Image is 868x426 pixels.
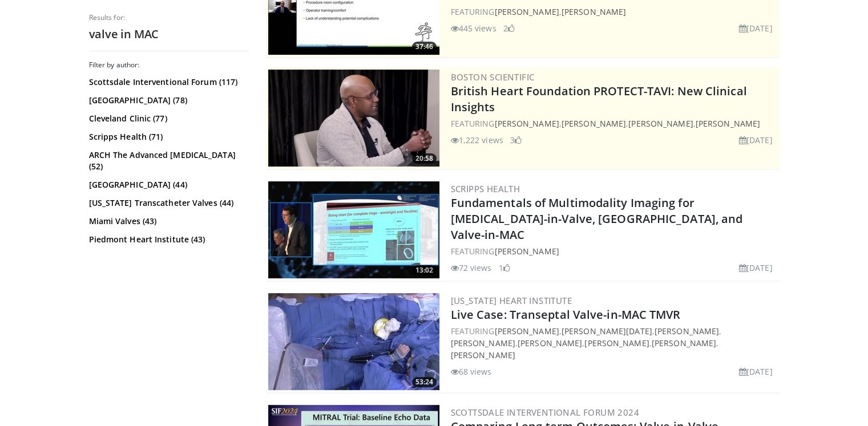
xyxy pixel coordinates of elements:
[451,195,743,242] a: Fundamentals of Multimodality Imaging for [MEDICAL_DATA]-in-Valve, [GEOGRAPHIC_DATA], and Valve-i...
[89,216,246,227] a: Miami Valves (43)
[89,131,246,143] a: Scripps Health (71)
[89,113,246,124] a: Cleveland Clinic (77)
[89,179,246,190] a: [GEOGRAPHIC_DATA] (44)
[451,407,639,418] a: Scottsdale Interventional Forum 2024
[739,262,773,274] li: [DATE]
[89,149,246,172] a: ARCH The Advanced [MEDICAL_DATA] (52)
[451,71,535,83] a: Boston Scientific
[268,181,439,278] a: 13:02
[268,181,439,278] img: bcd39113-f1ca-4ac5-8220-3654d2d3a342.300x170_q85_crop-smart_upscale.jpg
[739,134,773,146] li: [DATE]
[268,293,439,390] a: 53:24
[584,338,649,348] a: [PERSON_NAME]
[89,76,246,88] a: Scottsdale Interventional Forum (117)
[451,134,503,146] li: 1,222 views
[412,265,437,275] span: 13:02
[451,6,777,18] div: FEATURING ,
[268,70,439,167] img: 20bd0fbb-f16b-4abd-8bd0-1438f308da47.300x170_q85_crop-smart_upscale.jpg
[451,22,496,34] li: 445 views
[499,262,510,274] li: 1
[412,153,437,164] span: 20:58
[412,377,437,387] span: 53:24
[503,22,515,34] li: 2
[494,6,559,17] a: [PERSON_NAME]
[739,366,773,378] li: [DATE]
[451,295,572,306] a: [US_STATE] Heart Institute
[451,183,520,194] a: Scripps Health
[89,13,249,22] p: Results for:
[494,118,559,129] a: [PERSON_NAME]
[89,197,246,209] a: [US_STATE] Transcatheter Valves (44)
[451,325,777,361] div: FEATURING , , , , , , ,
[451,366,492,378] li: 68 views
[451,245,777,257] div: FEATURING
[89,234,246,245] a: Piedmont Heart Institute (43)
[451,338,515,348] a: [PERSON_NAME]
[562,118,626,129] a: [PERSON_NAME]
[451,350,515,360] a: [PERSON_NAME]
[268,70,439,167] a: 20:58
[451,83,747,115] a: British Heart Foundation PROTECT-TAVI: New Clinical Insights
[655,326,719,336] a: [PERSON_NAME]
[451,262,492,274] li: 72 views
[518,338,582,348] a: [PERSON_NAME]
[494,326,559,336] a: [PERSON_NAME]
[494,246,559,257] a: [PERSON_NAME]
[268,293,439,390] img: c03f4751-df11-4f7c-9c76-e620b851b736.300x170_q85_crop-smart_upscale.jpg
[89,95,246,106] a: [GEOGRAPHIC_DATA] (78)
[451,307,681,322] a: Live Case: Transeptal Valve-in-MAC TMVR
[89,60,249,70] h3: Filter by author:
[451,117,777,129] div: FEATURING , , ,
[562,326,652,336] a: [PERSON_NAME][DATE]
[628,118,693,129] a: [PERSON_NAME]
[562,6,626,17] a: [PERSON_NAME]
[739,22,773,34] li: [DATE]
[412,42,437,52] span: 37:46
[510,134,522,146] li: 3
[696,118,760,129] a: [PERSON_NAME]
[89,27,249,42] h2: valve in MAC
[652,338,716,348] a: [PERSON_NAME]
